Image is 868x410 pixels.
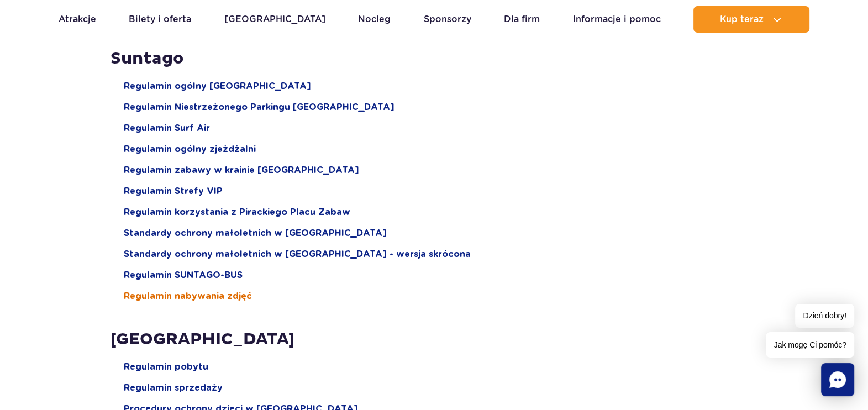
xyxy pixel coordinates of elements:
h2: Suntago [111,48,757,69]
div: Chat [821,363,854,396]
a: Regulamin korzystania z Pirackiego Placu Zabaw [124,206,350,218]
a: Regulamin Surf Air [124,122,210,134]
h2: [GEOGRAPHIC_DATA] [111,329,757,350]
a: Informacje i pomoc [573,6,661,33]
button: Kup teraz [693,6,809,33]
span: Jak mogę Ci pomóc? [766,332,854,358]
a: Standardy ochrony małoletnich w [GEOGRAPHIC_DATA] [124,227,387,239]
a: Sponsorzy [424,6,471,33]
a: Regulamin ogólny [GEOGRAPHIC_DATA] [124,80,311,92]
a: Atrakcje [59,6,96,33]
a: Regulamin SUNTAGO-BUS [124,269,243,281]
a: Regulamin sprzedaży [124,382,223,394]
a: Dla firm [504,6,540,33]
a: Regulamin Strefy VIP [124,185,223,197]
a: Regulamin pobytu [124,361,208,373]
a: Nocleg [358,6,391,33]
a: Regulamin ogólny zjeżdżalni [124,143,256,155]
a: [GEOGRAPHIC_DATA] [224,6,325,33]
span: Dzień dobry! [795,304,854,328]
a: Regulamin nabywania zdjęć [124,290,252,302]
a: Regulamin zabawy w krainie [GEOGRAPHIC_DATA] [124,164,359,176]
span: Kup teraz [720,14,764,24]
a: Standardy ochrony małoletnich w [GEOGRAPHIC_DATA] - wersja skrócona [124,248,471,260]
a: Regulamin Niestrzeżonego Parkingu [GEOGRAPHIC_DATA] [124,101,394,113]
a: Bilety i oferta [129,6,191,33]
